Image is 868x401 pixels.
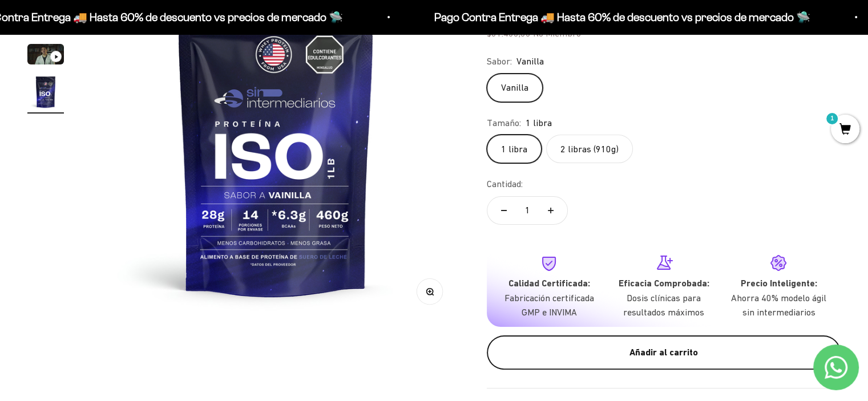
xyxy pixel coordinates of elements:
[508,278,590,289] strong: Calidad Certificada:
[616,291,712,320] p: Dosis clínicas para resultados máximos
[27,74,64,110] img: Proteína Aislada ISO - Vainilla
[487,54,512,69] legend: Sabor:
[487,177,523,192] label: Cantidad:
[516,54,544,69] span: Vanilla
[27,74,64,114] button: Ir al artículo 4
[487,116,521,131] legend: Tamaño:
[825,112,839,125] mark: 1
[619,278,709,289] strong: Eficacia Comprobada:
[487,197,520,224] button: Reducir cantidad
[407,8,784,26] p: Pago Contra Entrega 🚚 Hasta 60% de descuento vs precios de mercado 🛸
[510,345,818,360] div: Añadir al carrito
[533,28,581,38] span: No Miembro
[740,278,817,289] strong: Precio Inteligente:
[526,116,552,131] span: 1 libra
[534,197,567,224] button: Aumentar cantidad
[730,291,827,320] p: Ahorra 40% modelo ágil sin intermediarios
[487,335,841,370] button: Añadir al carrito
[831,124,859,136] a: 1
[27,44,64,68] button: Ir al artículo 3
[487,28,531,38] span: $81.400,00
[500,291,597,320] p: Fabricación certificada GMP e INVIMA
